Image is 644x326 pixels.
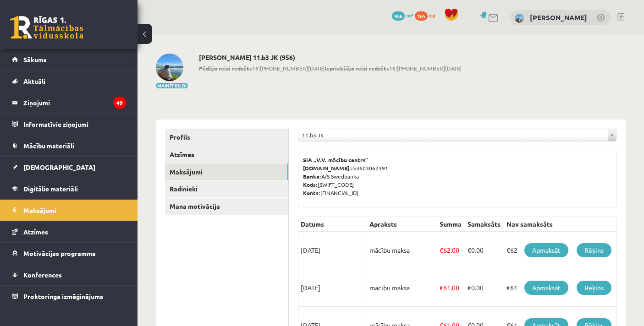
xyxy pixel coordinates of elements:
td: 62.00 [437,232,465,269]
p: 53603062391 A/S Swedbanka [SWIFT_CODE] [FINANCIAL_ID] [303,156,611,197]
a: Apmaksāt [524,243,568,257]
legend: Ziņojumi [23,92,126,113]
a: Profils [165,129,288,146]
span: Proktoringa izmēģinājums [23,292,103,300]
span: xp [429,11,435,19]
span: 11.b3 JK [302,129,604,141]
span: € [440,246,443,254]
a: Maksājumi [12,200,126,221]
td: [DATE] [298,269,367,307]
span: Digitālie materiāli [23,185,78,193]
td: €61 [504,269,616,307]
a: Konferences [12,264,126,285]
span: Atzīmes [23,228,48,236]
th: Samaksāts [465,217,504,232]
b: Iepriekšējo reizi redzēts [325,65,389,72]
td: [DATE] [298,232,367,269]
span: Konferences [23,271,62,279]
a: 956 mP [392,11,413,19]
span: € [468,283,471,292]
span: € [440,283,443,292]
b: Banka: [303,173,321,180]
span: mP [406,11,413,19]
a: Informatīvie ziņojumi [12,114,126,135]
img: Rūdolfs Priede [156,54,183,81]
a: Ziņojumi49 [12,92,126,113]
th: Apraksts [367,217,437,232]
a: Sākums [12,49,126,70]
a: [PERSON_NAME] [530,13,587,22]
th: Summa [437,217,465,232]
a: Mana motivācija [165,198,288,215]
span: Sākums [23,55,47,64]
th: Nav samaksāts [504,217,616,232]
img: Rūdolfs Priede [515,14,524,23]
td: 0.00 [465,269,504,307]
b: Pēdējo reizi redzēts [199,65,252,72]
td: 0.00 [465,232,504,269]
a: Atzīmes [165,146,288,163]
span: Aktuāli [23,77,45,85]
a: [DEMOGRAPHIC_DATA] [12,157,126,178]
a: Motivācijas programma [12,243,126,264]
legend: Maksājumi [23,200,126,221]
span: [DEMOGRAPHIC_DATA] [23,163,95,171]
a: Rēķins [577,243,611,257]
a: Maksājumi [165,163,288,180]
b: SIA „V.V. mācību centrs” [303,156,369,163]
a: 165 xp [415,11,440,19]
h2: [PERSON_NAME] 11.b3 JK (956) [199,54,462,61]
b: Konts: [303,189,320,196]
a: Radinieki [165,180,288,197]
th: Datums [298,217,367,232]
span: 956 [392,11,405,21]
td: €62 [504,232,616,269]
span: 165 [415,11,428,21]
td: 61.00 [437,269,465,307]
legend: Informatīvie ziņojumi [23,114,126,135]
a: Apmaksāt [524,281,568,295]
a: 11.b3 JK [298,129,616,141]
a: Rīgas 1. Tālmācības vidusskola [10,16,83,39]
span: 16:[PHONE_NUMBER][DATE] 16:[PHONE_NUMBER][DATE] [199,64,462,72]
a: Atzīmes [12,221,126,242]
span: Mācību materiāli [23,141,74,150]
button: Mainīt bildi [156,83,188,88]
a: Rēķins [577,281,611,295]
a: Mācību materiāli [12,135,126,156]
a: Aktuāli [12,71,126,92]
td: mācību maksa [367,269,437,307]
a: Digitālie materiāli [12,178,126,199]
b: Kods: [303,181,318,188]
b: [DOMAIN_NAME].: [303,164,353,172]
span: € [468,246,471,254]
span: Motivācijas programma [23,249,96,257]
i: 49 [113,97,126,109]
a: Proktoringa izmēģinājums [12,286,126,307]
td: mācību maksa [367,232,437,269]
